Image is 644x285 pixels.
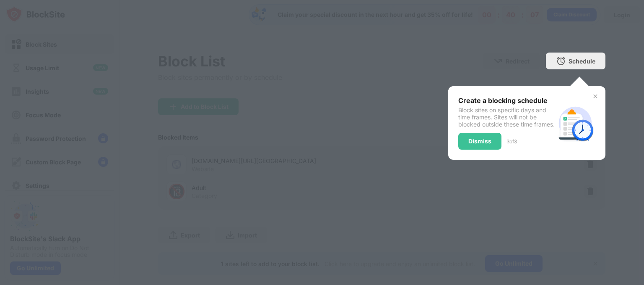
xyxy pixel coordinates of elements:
div: 3 of 3 [506,138,517,145]
div: Schedule [569,58,595,65]
div: Create a blocking schedule [458,96,555,105]
img: x-button.svg [592,93,599,100]
div: Dismiss [468,138,491,145]
img: schedule.svg [555,103,595,143]
div: Block sites on specific days and time frames. Sites will not be blocked outside these time frames. [458,106,555,128]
